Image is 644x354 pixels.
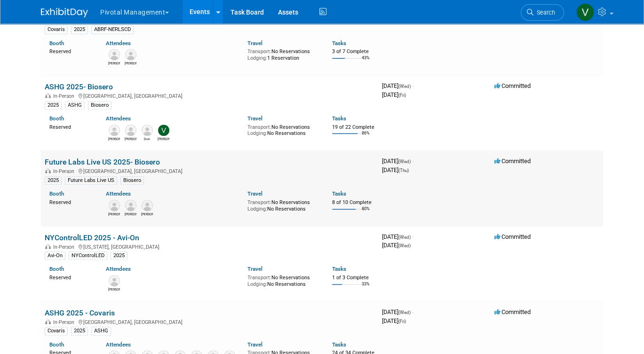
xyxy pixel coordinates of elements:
[142,200,153,211] img: Noah Vanderhyde
[125,136,136,142] div: Michael Malanga
[362,206,370,219] td: 80%
[332,341,346,348] a: Tasks
[45,243,374,250] div: [US_STATE], [GEOGRAPHIC_DATA]
[382,233,413,240] span: [DATE]
[125,200,136,211] img: Chirag Patel
[521,4,564,21] a: Search
[398,84,411,89] span: (Wed)
[53,93,77,99] span: In-Person
[106,40,131,47] a: Attendees
[125,211,136,217] div: Chirag Patel
[49,266,64,272] a: Booth
[91,25,134,34] div: ABRF-NERLSCD
[382,308,413,315] span: [DATE]
[125,60,136,66] div: Jared Hoffman
[576,3,594,21] img: Valerie Weld
[49,122,92,131] div: Reserved
[247,124,271,130] span: Transport:
[247,55,267,61] span: Lodging:
[109,275,120,286] img: Joe McGrath
[247,197,318,212] div: No Reservations No Reservations
[49,115,64,122] a: Booth
[45,252,65,260] div: Avi-On
[332,190,346,197] a: Tasks
[45,157,160,166] a: Future Labs Live US 2025- Biosero
[53,319,77,325] span: In-Person
[91,327,111,335] div: ASHG
[109,200,120,211] img: Joseph (Joe) Rodriguez
[109,125,120,136] img: Michael Langan
[49,273,92,281] div: Reserved
[106,190,131,197] a: Attendees
[106,341,131,348] a: Attendees
[49,47,92,55] div: Reserved
[382,91,406,98] span: [DATE]
[247,275,271,281] span: Transport:
[332,266,346,272] a: Tasks
[332,124,374,131] div: 19 of 22 Complete
[247,48,271,55] span: Transport:
[382,82,413,89] span: [DATE]
[45,168,51,173] img: In-Person Event
[332,115,346,122] a: Tasks
[247,273,318,287] div: No Reservations No Reservations
[108,211,120,217] div: Joseph (Joe) Rodriguez
[398,243,411,248] span: (Wed)
[362,282,370,294] td: 33%
[88,101,111,110] div: Biosero
[69,252,107,260] div: NYControlLED
[45,92,374,99] div: [GEOGRAPHIC_DATA], [GEOGRAPHIC_DATA]
[45,167,374,174] div: [GEOGRAPHIC_DATA], [GEOGRAPHIC_DATA]
[45,244,51,249] img: In-Person Event
[45,327,68,335] div: Covaris
[49,341,64,348] a: Booth
[45,25,68,34] div: Covaris
[109,49,120,60] img: Robert Riegelhaupt
[398,235,411,240] span: (Wed)
[398,168,409,173] span: (Thu)
[494,308,531,315] span: Committed
[247,190,262,197] a: Travel
[45,308,115,317] a: ASHG 2025 - Covaris
[71,25,88,34] div: 2025
[412,233,413,240] span: -
[106,115,131,122] a: Attendees
[106,266,131,272] a: Attendees
[382,317,406,324] span: [DATE]
[45,176,62,185] div: 2025
[158,136,169,142] div: Valerie Weld
[412,82,413,89] span: -
[141,136,153,142] div: Don Janezic
[247,341,262,348] a: Travel
[53,244,77,250] span: In-Person
[362,131,370,143] td: 86%
[398,310,411,315] span: (Wed)
[125,49,136,60] img: Jared Hoffman
[65,176,117,185] div: Future Labs Live US
[247,115,262,122] a: Travel
[398,319,406,324] span: (Fri)
[412,308,413,315] span: -
[247,206,267,212] span: Lodging:
[111,252,127,260] div: 2025
[332,48,374,55] div: 3 of 7 Complete
[49,40,64,47] a: Booth
[141,211,153,217] div: Noah Vanderhyde
[45,101,62,110] div: 2025
[247,47,318,61] div: No Reservations 1 Reservation
[332,199,374,206] div: 8 of 10 Complete
[398,93,406,98] span: (Fri)
[65,101,85,110] div: ASHG
[108,136,120,142] div: Michael Langan
[45,318,374,325] div: [GEOGRAPHIC_DATA], [GEOGRAPHIC_DATA]
[247,266,262,272] a: Travel
[45,82,113,91] a: ASHG 2025- Biosero
[247,40,262,47] a: Travel
[71,327,88,335] div: 2025
[158,125,169,136] img: Valerie Weld
[382,157,413,165] span: [DATE]
[247,122,318,137] div: No Reservations No Reservations
[382,166,409,173] span: [DATE]
[412,157,413,165] span: -
[398,159,411,164] span: (Wed)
